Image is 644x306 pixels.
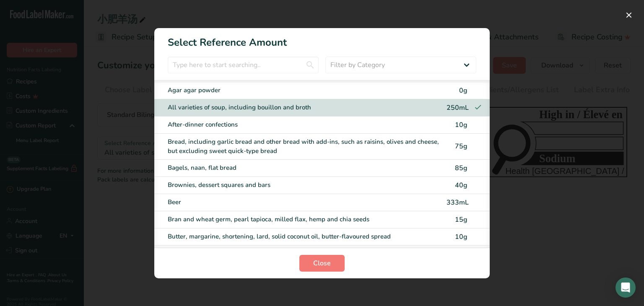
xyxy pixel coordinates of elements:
[168,232,441,241] div: Butter, margarine, shortening, lard, solid coconut oil, butter-flavoured spread
[168,215,441,224] div: Bran and wheat germ, pearl tapioca, milled flax, hemp and chia seeds
[455,215,467,224] span: 15g
[168,197,441,207] div: Beer
[455,142,467,151] span: 75g
[168,180,441,190] div: Brownies, dessert squares and bars
[168,137,441,156] div: Bread, including garlic bread and other bread with add-ins, such as raisins, olives and cheese, b...
[455,181,467,190] span: 40g
[168,163,441,173] div: Bagels, naan, flat bread
[168,57,319,73] input: Type here to start searching..
[459,86,467,95] span: 0g
[447,197,469,207] div: 333mL
[455,163,467,173] span: 85g
[168,103,441,112] div: All varieties of soup, including bouillon and broth
[313,258,331,268] span: Close
[615,277,636,298] div: Open Intercom Messenger
[447,103,469,113] div: 250mL
[168,120,441,130] div: After-dinner confections
[154,28,490,50] h1: Select Reference Amount
[455,232,467,241] span: 10g
[455,120,467,130] span: 10g
[168,86,441,95] div: Agar agar powder
[299,255,345,272] button: Close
